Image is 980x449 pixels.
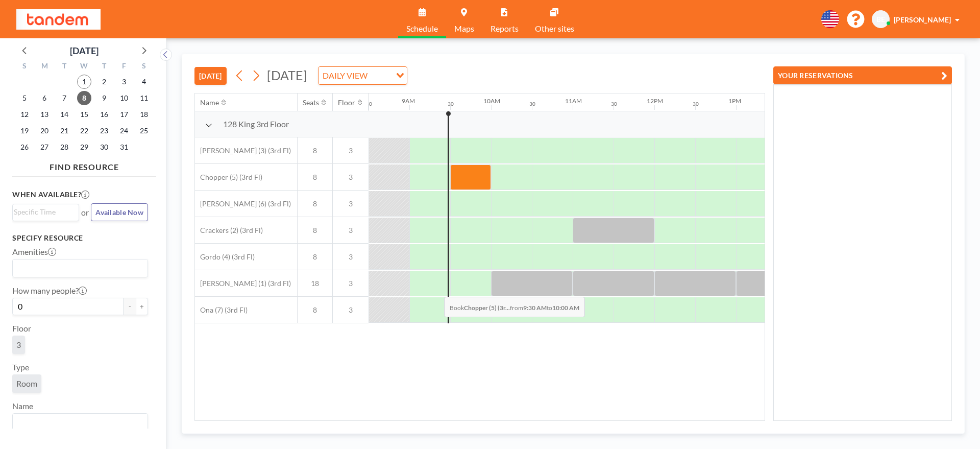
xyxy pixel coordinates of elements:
span: Available Now [95,208,143,217]
span: Thursday, October 23, 2025 [97,124,111,138]
span: Thursday, October 30, 2025 [97,140,111,154]
span: BE [876,15,885,24]
span: Room [16,379,37,388]
div: W [75,60,94,74]
div: Search for option [13,414,148,431]
button: + [136,298,148,315]
span: 3 [333,199,369,208]
span: 3 [16,340,21,349]
span: Wednesday, October 15, 2025 [77,107,91,122]
span: Schedule [406,25,438,33]
span: Saturday, October 11, 2025 [137,91,151,105]
span: Friday, October 3, 2025 [117,75,131,89]
span: 8 [298,173,332,182]
span: Saturday, October 25, 2025 [137,124,151,138]
div: Search for option [318,67,407,84]
span: Saturday, October 18, 2025 [137,107,151,122]
span: Reports [491,25,519,33]
span: Tuesday, October 14, 2025 [57,107,71,122]
div: Search for option [13,259,148,277]
span: 3 [333,252,369,262]
span: Wednesday, October 1, 2025 [77,75,91,89]
span: Tuesday, October 21, 2025 [57,124,71,138]
div: 1PM [728,97,741,105]
div: 30 [448,101,454,107]
span: [PERSON_NAME] [894,15,951,24]
div: Name [200,98,219,107]
span: Other sites [535,25,574,33]
label: How many people? [12,286,87,296]
h4: FIND RESOURCE [12,158,156,172]
span: 8 [298,199,332,208]
div: M [35,60,55,74]
input: Search for option [14,416,142,429]
span: Friday, October 31, 2025 [117,140,131,154]
span: 8 [298,305,332,315]
span: or [81,207,89,218]
input: Search for option [14,262,142,275]
img: organization-logo [16,9,101,30]
span: Sunday, October 5, 2025 [17,91,32,105]
input: Search for option [371,69,390,82]
span: Friday, October 17, 2025 [117,107,131,122]
span: 128 King 3rd Floor [223,119,289,129]
span: Wednesday, October 8, 2025 [77,91,91,105]
span: [PERSON_NAME] (1) (3rd Fl) [195,279,291,288]
span: Saturday, October 4, 2025 [137,75,151,89]
div: 30 [693,101,699,107]
span: Friday, October 10, 2025 [117,91,131,105]
span: Tuesday, October 28, 2025 [57,140,71,154]
span: [DATE] [267,67,307,83]
span: Monday, October 27, 2025 [37,140,52,154]
span: Gordo (4) (3rd Fl) [195,252,255,262]
span: Wednesday, October 22, 2025 [77,124,91,138]
button: YOUR RESERVATIONS [773,66,952,84]
span: Thursday, October 9, 2025 [97,91,111,105]
span: 18 [298,279,332,288]
span: Wednesday, October 29, 2025 [77,140,91,154]
span: 8 [298,252,332,262]
div: T [55,60,75,74]
span: Monday, October 6, 2025 [37,91,52,105]
label: Floor [12,323,31,334]
span: Tuesday, October 7, 2025 [57,91,71,105]
span: Thursday, October 2, 2025 [97,75,111,89]
div: F [114,60,134,74]
span: Chopper (5) (3rd Fl) [195,173,262,182]
span: DAILY VIEW [321,69,370,82]
div: S [15,60,35,74]
div: 30 [366,101,372,107]
span: [PERSON_NAME] (6) (3rd Fl) [195,199,291,208]
label: Name [12,401,33,411]
div: 12PM [647,97,663,105]
div: [DATE] [70,43,99,58]
span: Sunday, October 19, 2025 [17,124,32,138]
span: Friday, October 24, 2025 [117,124,131,138]
div: S [134,60,154,74]
span: 3 [333,173,369,182]
div: Seats [303,98,319,107]
span: Sunday, October 26, 2025 [17,140,32,154]
span: Book from to [444,297,585,317]
h3: Specify resource [12,233,148,243]
span: [PERSON_NAME] (3) (3rd Fl) [195,146,291,155]
b: 10:00 AM [552,304,579,312]
span: 3 [333,279,369,288]
span: 3 [333,305,369,315]
span: Ona (7) (3rd Fl) [195,305,248,315]
span: Monday, October 20, 2025 [37,124,52,138]
div: 30 [611,101,617,107]
b: 9:30 AM [523,304,547,312]
button: - [124,298,136,315]
span: Thursday, October 16, 2025 [97,107,111,122]
div: Search for option [13,204,79,220]
span: Crackers (2) (3rd Fl) [195,226,263,235]
label: Amenities [12,247,56,257]
span: 8 [298,226,332,235]
button: [DATE] [194,67,227,85]
span: 3 [333,146,369,155]
b: Chopper (5) (3r... [464,304,510,312]
span: 3 [333,226,369,235]
span: Monday, October 13, 2025 [37,107,52,122]
div: 9AM [402,97,415,105]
